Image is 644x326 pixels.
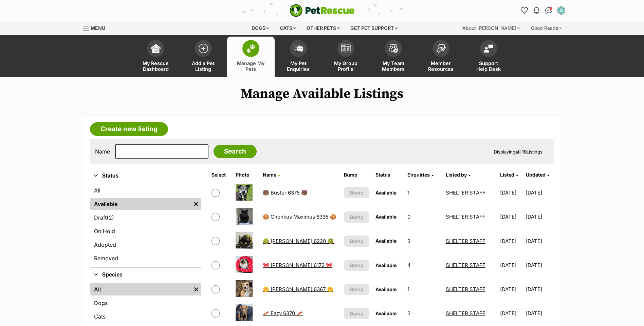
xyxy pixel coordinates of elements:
[350,213,364,221] span: Bump
[446,213,485,220] a: SHELTER STAFF
[484,44,493,53] img: help-desk-icon-fdf02630f3aa405de69fd3d07c3f3aa587a6932b1a1747fa1d2bba05be0121f9.svg
[341,44,351,53] img: group-profile-icon-3fa3cf56718a62981997c0bc7e787c4b2cf8bcc04b72c1350f741eb67cf2f40e.svg
[263,286,333,292] a: 🌼 [PERSON_NAME] 6367 🌼
[275,37,322,77] a: My Pet Enquiries
[344,308,369,319] button: Bump
[247,21,274,35] div: Dogs
[494,149,542,155] span: Displaying Listings
[405,302,442,325] td: 3
[90,198,191,210] a: Available
[519,5,567,16] ul: Account quick links
[375,286,397,292] span: Available
[322,37,370,77] a: My Group Profile
[405,253,442,277] td: 4
[90,283,191,296] a: All
[526,205,554,228] td: [DATE]
[199,44,208,53] img: add-pet-listing-icon-0afa8454b4691262ce3f59096e99ab1cd57d4a30225e0717b998d2c9b9846f56.svg
[350,310,364,317] span: Bump
[95,148,110,155] label: Name
[526,21,567,35] div: Good Reads
[290,4,355,17] a: PetRescue
[446,286,485,292] a: SHELTER STAFF
[465,37,512,77] a: Support Help Desk
[263,172,276,178] span: Name
[375,190,397,196] span: Available
[446,262,485,268] a: SHELTER STAFF
[132,37,180,77] a: My Rescue Dashboard
[526,172,549,178] a: Updated
[446,172,471,178] a: Listed by
[417,37,465,77] a: Member Resources
[497,302,525,325] td: [DATE]
[389,44,398,53] img: team-members-icon-5396bd8760b3fe7c0b43da4ab00e1e3bb1a5d9ba89233759b79545d2d3fc5d0d.svg
[90,252,201,264] a: Removed
[373,169,404,180] th: Status
[90,122,168,136] a: Create new listing
[497,205,525,228] td: [DATE]
[236,60,266,72] span: Manage My Pets
[283,60,314,72] span: My Pet Enquiries
[426,60,456,72] span: Member Resources
[405,205,442,228] td: 0
[302,21,345,35] div: Other pets
[497,229,525,253] td: [DATE]
[407,172,430,178] span: translation missing: en.admin.listings.index.attributes.enquiries
[191,283,201,296] a: Remove filter
[545,7,552,14] img: chat-41dd97257d64d25036548639549fe6c8038ab92f7586957e7f3b1b290dea8141.svg
[263,172,280,178] a: Name
[446,189,485,196] a: SHELTER STAFF
[83,21,110,34] a: Menu
[497,278,525,301] td: [DATE]
[263,262,332,268] a: 🎀 [PERSON_NAME] 6172 🎀
[473,60,504,72] span: Support Help Desk
[233,169,259,180] th: Photo
[526,181,554,204] td: [DATE]
[405,278,442,301] td: 1
[350,286,364,293] span: Bump
[294,45,303,52] img: pet-enquiries-icon-7e3ad2cf08bfb03b45e93fb7055b45f3efa6380592205ae92323e6603595dc1f.svg
[263,310,303,317] a: 🥓 Eazy 6370 🥓
[526,229,554,253] td: [DATE]
[500,172,514,178] span: Listed
[188,60,219,72] span: Add a Pet Listing
[519,5,530,16] a: Favourites
[90,211,201,224] a: Draft
[446,310,485,317] a: SHELTER STAFF
[375,214,397,220] span: Available
[515,149,527,155] strong: all 19
[350,238,364,245] span: Bump
[107,213,114,222] span: (2)
[558,7,565,14] img: SHELTER STAFF profile pic
[90,270,201,279] button: Species
[375,238,397,244] span: Available
[331,60,361,72] span: My Group Profile
[214,145,257,158] input: Search
[407,172,434,178] a: Enquiries
[405,181,442,204] td: 1
[91,25,105,31] span: Menu
[500,172,518,178] a: Listed
[350,189,364,196] span: Bump
[446,172,467,178] span: Listed by
[436,44,446,53] img: member-resources-icon-8e73f808a243e03378d46382f2149f9095a855e16c252ad45f914b54edf8863c.svg
[90,310,201,323] a: Cats
[375,262,397,268] span: Available
[90,225,201,237] a: On Hold
[263,189,308,196] a: 🐻 Buster 6375 🐻
[90,239,201,251] a: Adopted
[90,184,201,197] a: All
[497,253,525,277] td: [DATE]
[180,37,227,77] a: Add a Pet Listing
[263,213,336,220] a: 🍪 Chonkus Maximus 6335 🍪
[344,284,369,295] button: Bump
[370,37,417,77] a: My Team Members
[458,21,525,35] div: About [PERSON_NAME]
[227,37,275,77] a: Manage My Pets
[344,236,369,247] button: Bump
[290,4,355,17] img: logo-e224e6f780fb5917bec1dbf3a21bbac754714ae5b6737aabdf751b685950b380.svg
[544,5,554,16] a: Conversations
[275,21,301,35] div: Cats
[344,211,369,223] button: Bump
[246,44,256,53] img: manage-my-pets-icon-02211641906a0b7f246fdf0571729dbe1e7629f14944591b6c1af311fb30b64b.svg
[90,183,201,267] div: Status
